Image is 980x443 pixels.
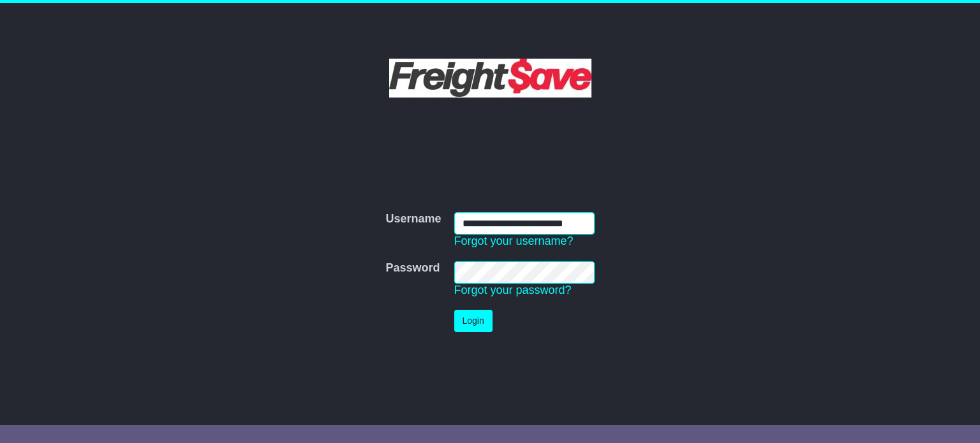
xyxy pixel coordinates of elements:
[454,235,574,247] a: Forgot your username?
[385,212,441,226] label: Username
[385,261,440,275] label: Password
[454,284,572,296] a: Forgot your password?
[454,310,493,332] button: Login
[389,59,591,98] img: Freight Save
